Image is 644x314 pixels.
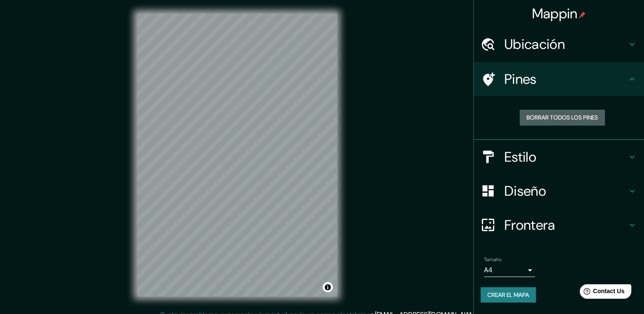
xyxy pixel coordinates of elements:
[474,174,644,208] div: Diseño
[532,5,578,23] font: Mappin
[568,281,635,305] iframe: Help widget launcher
[504,217,627,234] h4: Frontera
[504,71,627,88] h4: Pines
[474,140,644,174] div: Estilo
[504,148,627,166] h4: Estilo
[474,27,644,61] div: Ubicación
[474,62,644,96] div: Pines
[527,112,598,123] font: Borrar todos los pines
[504,183,627,200] h4: Diseño
[579,11,586,18] img: pin-icon.png
[323,282,333,292] button: Alternar atribución
[487,290,529,300] font: Crear el mapa
[137,14,337,297] canvas: Mapa
[504,36,627,53] h4: Ubicación
[484,263,535,277] div: A4
[520,110,605,126] button: Borrar todos los pines
[481,287,536,303] button: Crear el mapa
[484,256,501,263] label: Tamaño
[474,208,644,242] div: Frontera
